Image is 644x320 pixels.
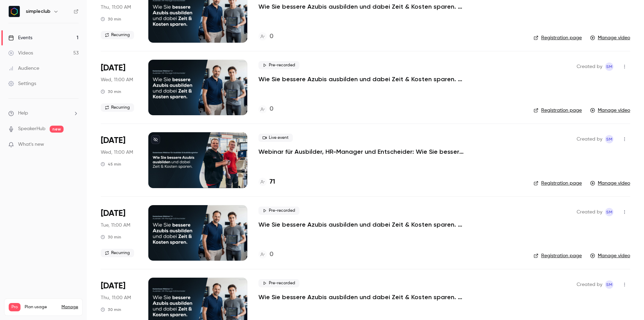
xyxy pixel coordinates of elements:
[605,280,613,289] span: simpleclub Marketing
[8,50,33,57] div: Videos
[25,304,57,310] span: Plan usage
[258,32,273,41] a: 0
[577,135,602,143] span: Created by
[9,6,20,17] img: simpleclub
[8,34,32,41] div: Events
[101,4,131,11] span: Thu, 11:00 AM
[18,110,28,117] span: Help
[590,252,630,259] a: Manage video
[606,62,612,71] span: sM
[18,141,44,148] span: What's new
[590,180,630,187] a: Manage video
[101,234,121,240] div: 30 min
[534,34,582,41] a: Registration page
[9,303,20,311] span: Pro
[101,222,130,229] span: Tue, 11:00 AM
[101,249,134,257] span: Recurring
[8,65,39,72] div: Audience
[101,132,137,188] div: Sep 3 Wed, 11:00 AM (Europe/Paris)
[534,180,582,187] a: Registration page
[577,280,602,289] span: Created by
[534,252,582,259] a: Registration page
[101,135,125,146] span: [DATE]
[101,161,121,167] div: 45 min
[18,125,46,133] a: SpeakerHub
[258,134,293,142] span: Live event
[270,250,273,259] h4: 0
[101,76,133,83] span: Wed, 11:00 AM
[258,293,467,301] a: Wie Sie bessere Azubis ausbilden und dabei Zeit & Kosten sparen. (Donnerstag, 11:00 Uhr)
[590,107,630,114] a: Manage video
[101,16,121,22] div: 30 min
[606,280,612,289] span: sM
[70,142,79,148] iframe: Noticeable Trigger
[577,208,602,216] span: Created by
[101,149,133,156] span: Wed, 11:00 AM
[101,62,125,74] span: [DATE]
[590,34,630,41] a: Manage video
[605,208,613,216] span: simpleclub Marketing
[101,208,125,219] span: [DATE]
[101,307,121,312] div: 30 min
[606,208,612,216] span: sM
[577,62,602,71] span: Created by
[270,104,273,114] h4: 0
[258,220,467,229] a: Wie Sie bessere Azubis ausbilden und dabei Zeit & Kosten sparen. (Dienstag, 11:00 Uhr)
[61,304,78,310] a: Manage
[101,280,125,292] span: [DATE]
[605,62,613,71] span: simpleclub Marketing
[8,80,36,87] div: Settings
[258,61,299,69] span: Pre-recorded
[258,104,273,114] a: 0
[26,8,50,15] h6: simpleclub
[258,2,467,11] a: Wie Sie bessere Azubis ausbilden und dabei Zeit & Kosten sparen. (Donnerstag, 11:00 Uhr)
[258,177,275,187] a: 71
[605,135,613,143] span: simpleclub Marketing
[270,177,275,187] h4: 71
[258,75,467,83] a: Wie Sie bessere Azubis ausbilden und dabei Zeit & Kosten sparen. (Mittwoch, 11:00 Uhr)
[8,110,79,117] li: help-dropdown-opener
[101,89,121,94] div: 30 min
[534,107,582,114] a: Registration page
[258,207,299,215] span: Pre-recorded
[258,250,273,259] a: 0
[101,294,131,301] span: Thu, 11:00 AM
[606,135,612,143] span: sM
[258,148,467,156] a: Webinar für Ausbilder, HR-Manager und Entscheider: Wie Sie bessere Azubis ausbilden und dabei Zei...
[258,279,299,287] span: Pre-recorded
[101,60,137,115] div: Sep 3 Wed, 11:00 AM (Europe/Berlin)
[101,205,137,261] div: Sep 2 Tue, 11:00 AM (Europe/Berlin)
[50,126,64,133] span: new
[101,103,134,112] span: Recurring
[270,32,273,41] h4: 0
[101,31,134,39] span: Recurring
